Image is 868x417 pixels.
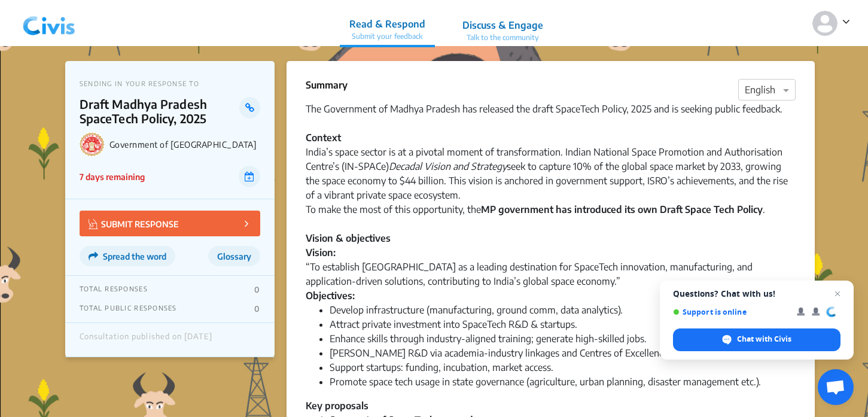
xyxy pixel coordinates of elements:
[254,285,260,294] p: 0
[330,331,796,346] li: Enhance skills through industry-aligned training; generate high-skilled jobs.
[306,245,796,288] div: “To establish [GEOGRAPHIC_DATA] as a leading destination for SpaceTech innovation, manufacturing,...
[89,217,179,230] p: SUBMIT RESPONSE
[89,219,98,229] img: Vector.jpg
[80,285,148,294] p: TOTAL RESPONSES
[80,132,105,157] img: Government of Madhya Pradesh logo
[306,400,368,412] strong: Key proposals
[18,5,80,41] img: navlogo.png
[330,317,796,331] li: Attract private investment into SpaceTech R&D & startups.
[462,18,543,32] p: Discuss & Engage
[481,203,763,215] strong: MP government has introduced its own Draft Space Tech Policy
[830,287,845,301] span: Close chat
[306,132,341,144] strong: Context
[349,31,425,42] p: Submit your feedback
[80,304,177,313] p: TOTAL PUBLIC RESPONSES
[330,375,796,389] li: Promote space tech usage in state governance (agriculture, urban planning, disaster management et...
[330,346,796,360] li: [PERSON_NAME] R&D via academia-industry linkages and Centres of Excellence (CoEs).
[330,303,796,317] li: Develop infrastructure (manufacturing, ground comm, data analytics).
[80,97,239,126] p: Draft Madhya Pradesh SpaceTech Policy, 2025
[217,251,251,261] span: Glossary
[389,160,507,172] em: Decadal Vision and Strategy
[818,369,854,405] div: Open chat
[306,202,796,231] div: To make the most of this opportunity, the .
[80,332,212,348] div: Consultation published on [DATE]
[306,246,336,258] strong: Vision:
[306,78,348,92] p: Summary
[80,211,260,236] button: SUBMIT RESPONSE
[103,251,166,261] span: Spread the word
[673,289,840,299] span: Questions? Chat with us!
[80,80,260,87] p: SENDING IN YOUR RESPONSE TO
[812,11,837,36] img: person-default.svg
[254,304,260,313] p: 0
[673,308,788,316] span: Support is online
[306,145,796,202] div: India’s space sector is at a pivotal moment of transformation. Indian National Space Promotion an...
[330,360,796,375] li: Support startups: funding, incubation, market access.
[306,102,796,130] div: The Government of Madhya Pradesh has released the draft SpaceTech Policy, 2025 and is seeking pub...
[462,32,543,43] p: Talk to the community
[80,246,175,266] button: Spread the word
[109,139,260,150] p: Government of [GEOGRAPHIC_DATA]
[80,171,145,183] p: 7 days remaining
[208,246,260,266] button: Glossary
[673,328,840,351] div: Chat with Civis
[737,334,791,345] span: Chat with Civis
[306,290,355,302] strong: Objectives:
[349,17,425,31] p: Read & Respond
[306,232,391,244] strong: Vision & objectives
